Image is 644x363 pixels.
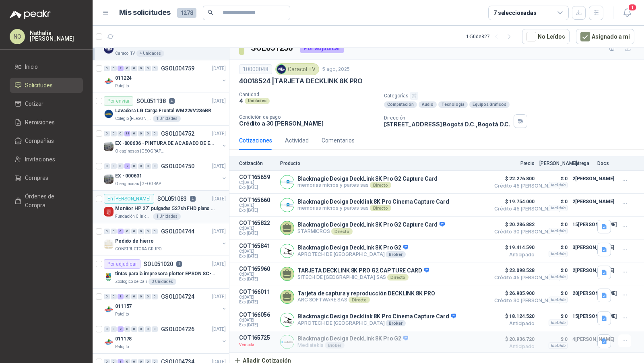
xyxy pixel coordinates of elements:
[239,254,275,259] span: Exp: [DATE]
[494,321,535,326] span: Anticipado
[111,326,117,332] div: 0
[161,326,194,332] p: GSOL004726
[161,131,194,136] p: GSOL004752
[539,266,568,275] p: $ 0
[25,173,48,182] span: Compras
[386,320,405,326] div: Broker
[115,303,132,310] p: 011157
[281,198,294,212] img: Company Logo
[597,161,613,166] p: Docs
[212,65,226,72] p: [DATE]
[572,220,592,229] p: 15 [PERSON_NAME]
[104,337,114,347] img: Company Logo
[124,66,130,71] div: 0
[300,43,344,53] div: Por adjudicar
[176,261,182,267] p: 1
[111,66,117,71] div: 0
[539,220,568,229] p: $ 0
[152,294,158,299] div: 0
[494,243,535,252] span: $ 19.414.590
[239,249,275,254] span: C: [DATE]
[281,244,294,258] img: Company Logo
[322,66,350,73] p: 5 ago, 2025
[153,213,181,220] div: 1 Unidades
[620,6,634,20] button: 1
[25,155,55,164] span: Invitaciones
[177,8,196,18] span: 1278
[136,50,164,57] div: 4 Unidades
[331,228,353,235] div: Directo
[104,326,110,332] div: 0
[239,243,275,249] p: COT165841
[239,295,275,300] span: C: [DATE]
[152,326,158,332] div: 0
[325,342,345,349] div: Broker
[104,129,227,155] a: 0 0 0 11 0 0 0 0 GSOL004752[DATE] Company LogoEX -000636 - PINTURA DE ACABADO DE EQUIPOS, ESTRUCO...
[118,163,124,169] div: 0
[124,163,130,169] div: 2
[539,311,568,321] p: $ 0
[239,208,275,213] span: Exp: [DATE]
[118,326,124,332] div: 2
[25,192,75,210] span: Órdenes de Compra
[115,50,135,57] p: Caracol TV
[10,170,83,186] a: Compras
[275,63,319,75] div: Caracol TV
[494,266,535,275] span: $ 23.098.528
[212,195,226,203] p: [DATE]
[104,44,114,54] img: Company Logo
[239,318,275,323] span: C: [DATE]
[494,252,535,257] span: Anticipado
[118,131,124,136] div: 0
[239,97,243,104] p: 4
[208,10,213,15] span: search
[239,272,275,277] span: C: [DATE]
[539,289,568,298] p: $ 0
[115,107,211,115] p: Lavadora LG Carga Frontal WM22VV2S6BR
[370,182,391,188] div: Directo
[115,213,151,220] p: Fundación Clínica Shaio
[111,229,117,234] div: 0
[104,194,154,204] div: En [PERSON_NAME]
[239,114,378,120] p: Condición de pago
[124,326,130,332] div: 0
[384,92,641,100] p: Categorías
[111,131,117,136] div: 0
[115,83,129,89] p: Patojito
[539,243,568,252] p: $ 0
[239,203,275,208] span: C: [DATE]
[297,182,438,188] p: memorias micros y partes sas
[93,191,229,223] a: En [PERSON_NAME]SOL0510834[DATE] Company LogoMonitor HP 27" pulgadas 527sh FHD plano negroFundaci...
[115,115,151,122] p: Colegio [PERSON_NAME]
[104,207,114,217] img: Company Logo
[115,205,215,212] p: Monitor HP 27" pulgadas 527sh FHD plano negro
[10,152,83,167] a: Invitaciones
[239,231,275,236] span: Exp: [DATE]
[30,30,83,41] p: Nathalia [PERSON_NAME]
[93,93,229,126] a: Por enviarSOL0511384[DATE] Company LogoLavadora LG Carga Frontal WM22VV2S6BRColegio [PERSON_NAME]...
[239,289,275,295] p: COT166011
[152,66,158,71] div: 0
[494,174,535,184] span: $ 22.276.800
[104,324,227,350] a: 0 0 2 0 0 0 0 0 GSOL004726[DATE] Company Logo011178Patojito
[239,341,275,349] p: Vencida
[10,133,83,148] a: Compañías
[115,344,129,350] p: Patojito
[157,196,187,202] p: SOL051083
[115,74,132,82] p: 011224
[111,163,117,169] div: 0
[251,42,294,54] h3: SOL051236
[297,297,435,303] p: ARC SOFTWARE SAS
[239,334,275,341] p: COT165725
[136,98,166,104] p: SOL051138
[104,294,110,299] div: 0
[161,229,194,234] p: GSOL004744
[118,66,124,71] div: 2
[469,101,510,108] div: Equipos Gráficos
[494,220,535,229] span: $ 20.286.882
[493,8,537,17] div: 7 seleccionadas
[104,272,114,282] img: Company Logo
[115,148,166,155] p: Oleaginosas [GEOGRAPHIC_DATA][PERSON_NAME]
[149,278,176,285] div: 3 Unidades
[104,142,114,151] img: Company Logo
